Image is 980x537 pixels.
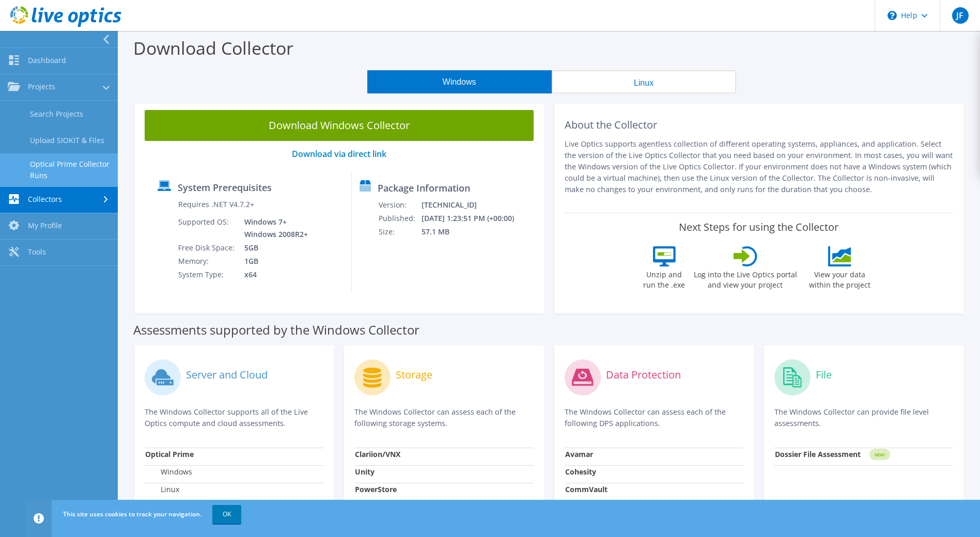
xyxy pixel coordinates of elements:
label: System Prerequisites [178,182,272,193]
label: Log into the Live Optics portal and view your project [693,266,798,290]
p: The Windows Collector supports all of the Live Optics compute and cloud assessments. [145,406,323,429]
td: Version: [378,198,421,212]
a: Download via direct link [292,148,386,160]
a: OK [212,505,241,524]
p: The Windows Collector can assess each of the following storage systems. [354,406,533,429]
strong: CommVault [565,484,608,494]
label: Data Protection [606,370,681,380]
a: Download Windows Collector [145,110,534,141]
tspan: NEW! [874,452,884,457]
p: Live Optics supports agentless collection of different operating systems, appliances, and applica... [565,138,954,195]
span: JF [952,7,969,24]
label: Server and Cloud [186,370,268,380]
td: [TECHNICAL_ID] [421,198,528,212]
td: [DATE] 1:23:51 PM (+00:00) [421,212,528,225]
td: 1GB [237,255,310,268]
label: Next Steps for using the Collector [679,221,838,233]
td: System Type: [178,268,237,281]
td: 57.1 MB [421,225,528,239]
label: Download Collector [133,36,293,60]
td: x64 [237,268,310,281]
td: Size: [378,225,421,239]
label: Package Information [378,183,470,193]
button: Windows [367,70,552,93]
label: Linux [145,484,179,495]
h2: About the Collector [565,119,954,131]
td: 5GB [237,241,310,255]
label: Storage [396,370,432,380]
p: The Windows Collector can assess each of the following DPS applications. [565,406,743,429]
td: Supported OS: [178,215,237,241]
strong: Unity [355,467,375,477]
strong: Dossier File Assessment [775,449,861,459]
p: The Windows Collector can provide file level assessments. [774,406,953,429]
label: Requires .NET V4.7.2+ [178,199,254,210]
label: View your data within the project [803,266,877,290]
td: Windows 7+ Windows 2008R2+ [237,215,310,241]
span: This site uses cookies to track your navigation. [63,510,201,518]
svg: \n [888,11,897,20]
strong: Cohesity [565,467,596,477]
strong: PowerStore [355,484,397,494]
label: Assessments supported by the Windows Collector [133,325,419,335]
td: Published: [378,212,421,225]
label: File [816,370,832,380]
label: Windows [145,467,192,477]
td: Memory: [178,255,237,268]
strong: Avamar [565,449,593,459]
td: Free Disk Space: [178,241,237,255]
button: Linux [552,70,736,93]
strong: Clariion/VNX [355,449,400,459]
strong: Optical Prime [145,449,194,459]
label: Unzip and run the .exe [641,266,688,290]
